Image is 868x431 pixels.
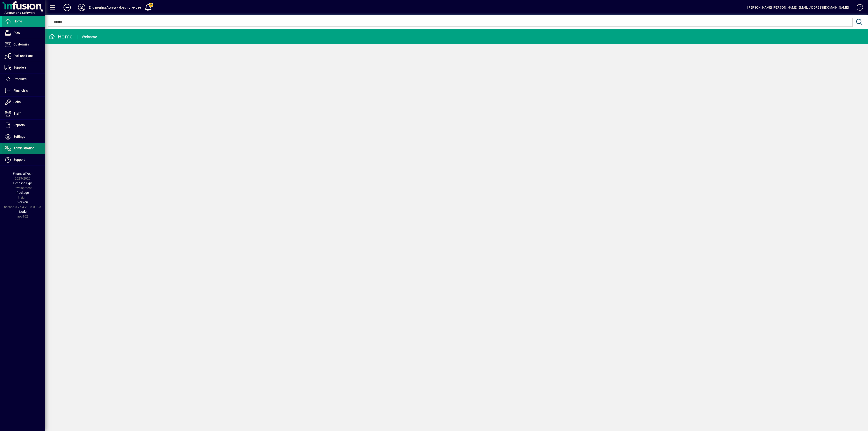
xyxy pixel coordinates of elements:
[14,89,28,92] span: Financials
[17,191,29,194] span: Package
[2,154,45,166] a: Support
[14,146,34,150] span: Administration
[747,4,849,11] div: [PERSON_NAME] [PERSON_NAME][EMAIL_ADDRESS][DOMAIN_NAME]
[2,27,45,39] a: POS
[2,143,45,154] a: Administration
[2,73,45,85] a: Products
[17,200,28,204] span: Version
[14,123,25,127] span: Reports
[14,100,21,104] span: Jobs
[14,158,25,161] span: Support
[49,33,73,40] div: Home
[2,131,45,142] a: Settings
[2,50,45,62] a: Pick and Pack
[19,210,26,213] span: Node
[60,3,74,12] button: Add
[2,39,45,50] a: Customers
[2,108,45,119] a: Staff
[14,54,33,58] span: Pick and Pack
[853,1,862,16] a: Knowledge Base
[14,112,21,115] span: Staff
[2,62,45,73] a: Suppliers
[74,3,89,12] button: Profile
[2,120,45,131] a: Reports
[13,181,33,185] span: Licensee Type
[14,66,26,69] span: Suppliers
[14,43,29,46] span: Customers
[14,31,20,35] span: POS
[89,4,141,11] div: Engineering Access - does not expire
[14,135,25,138] span: Settings
[14,19,22,23] span: Home
[2,97,45,108] a: Jobs
[2,85,45,96] a: Financials
[14,77,26,81] span: Products
[82,33,97,40] div: Welcome
[13,172,33,175] span: Financial Year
